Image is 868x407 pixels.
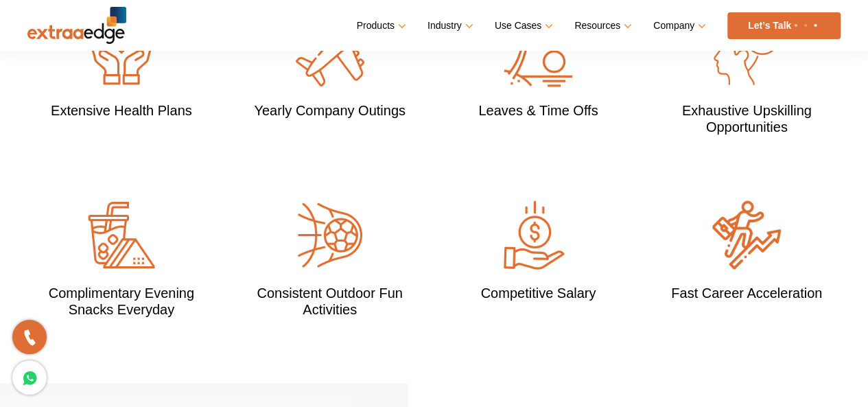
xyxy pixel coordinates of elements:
h3: Exhaustive Upskilling Opportunities [653,102,841,135]
h3: Complimentary Evening Snacks Everyday [27,285,215,318]
h3: Fast Career Acceleration [653,285,841,301]
a: Use Cases [495,16,550,36]
a: Industry [427,16,471,36]
h3: Consistent Outdoor Fun Activities [236,285,424,318]
h3: Extensive Health Plans [27,102,215,119]
h3: Leaves & Time Offs [445,102,633,119]
h3: Competitive Salary [445,285,633,301]
a: Company [653,16,703,36]
h3: Yearly Company Outings [236,102,424,119]
a: Products [357,16,403,36]
a: Resources [574,16,629,36]
a: Let’s Talk [727,12,841,39]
